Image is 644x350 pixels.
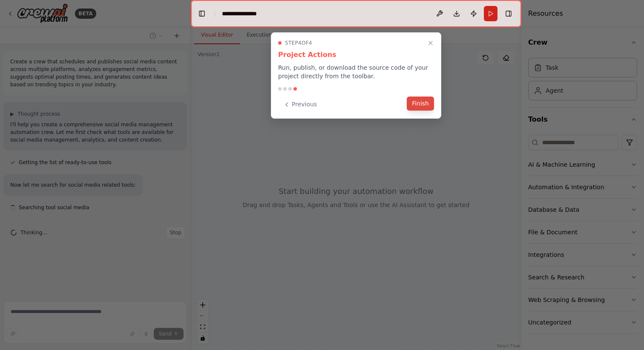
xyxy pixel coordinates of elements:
[278,97,322,111] button: Previous
[425,38,436,48] button: Close walkthrough
[196,8,208,20] button: Hide left sidebar
[278,63,434,80] p: Run, publish, or download the source code of your project directly from the toolbar.
[407,97,434,111] button: Finish
[278,50,434,60] h3: Project Actions
[285,40,312,46] span: Step 4 of 4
